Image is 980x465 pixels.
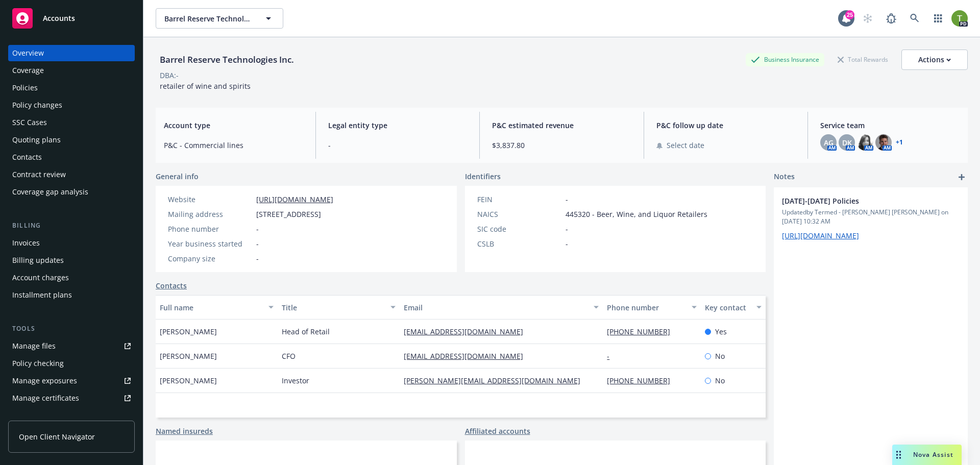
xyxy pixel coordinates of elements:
button: Phone number [603,295,700,320]
span: - [566,224,568,234]
div: NAICS [477,209,561,219]
div: FEIN [477,194,561,205]
span: retailer of wine and spirits [160,81,251,91]
span: DK [842,137,852,148]
div: Manage certificates [12,390,79,406]
img: photo [857,134,873,151]
span: [PERSON_NAME] [160,326,217,337]
a: Accounts [8,4,135,33]
div: Account charges [12,270,69,286]
span: [STREET_ADDRESS] [256,209,321,219]
a: Contract review [8,166,135,183]
span: Legal entity type [328,120,468,131]
span: Service team [820,120,960,131]
span: No [715,375,725,386]
div: Drag to move [892,445,905,465]
div: Key contact [705,302,750,313]
span: Select date [667,140,704,151]
a: [EMAIL_ADDRESS][DOMAIN_NAME] [404,351,531,361]
button: Actions [901,50,968,70]
span: AG [824,137,834,148]
span: Accounts [43,14,75,22]
a: Manage certificates [8,390,135,406]
span: Open Client Navigator [19,431,95,442]
div: SIC code [477,224,561,234]
span: P&C - Commercial lines [164,140,303,151]
a: - [607,351,618,361]
a: [PERSON_NAME][EMAIL_ADDRESS][DOMAIN_NAME] [404,376,589,385]
a: [EMAIL_ADDRESS][DOMAIN_NAME] [404,327,531,336]
div: [DATE]-[DATE] PoliciesUpdatedby Termed - [PERSON_NAME] [PERSON_NAME] on [DATE] 10:32 AM[URL][DOMA... [774,187,968,249]
button: Key contact [701,295,766,320]
div: Year business started [168,238,252,249]
a: Invoices [8,235,135,251]
span: [DATE]-[DATE] Policies [782,195,933,206]
div: Policy changes [12,97,62,113]
button: Barrel Reserve Technologies Inc. [156,8,283,29]
div: Full name [160,302,262,313]
span: Identifiers [465,171,501,182]
a: Account charges [8,270,135,286]
a: [PHONE_NUMBER] [607,327,678,336]
span: Updated by Termed - [PERSON_NAME] [PERSON_NAME] on [DATE] 10:32 AM [782,208,960,226]
a: [URL][DOMAIN_NAME] [256,194,333,204]
button: Full name [156,295,278,320]
div: CSLB [477,238,561,249]
div: Installment plans [12,287,72,303]
a: Policy checking [8,355,135,372]
span: - [328,140,468,151]
span: P&C follow up date [656,120,796,131]
div: Quoting plans [12,132,61,148]
span: Yes [715,326,727,337]
span: [PERSON_NAME] [160,351,217,361]
span: - [566,238,568,249]
div: DBA: - [160,70,179,81]
div: Policy checking [12,355,64,372]
a: Search [904,8,925,29]
a: Quoting plans [8,132,135,148]
span: CFO [282,351,296,361]
a: Affiliated accounts [465,426,530,436]
div: Tools [8,324,135,334]
div: Coverage gap analysis [12,184,88,200]
span: - [256,238,259,249]
span: $3,837.80 [492,140,631,151]
div: Manage files [12,338,56,354]
span: P&C estimated revenue [492,120,631,131]
span: Account type [164,120,303,131]
a: +1 [896,139,903,145]
a: Switch app [928,8,948,29]
a: Manage exposures [8,373,135,389]
img: photo [951,10,968,27]
div: Mailing address [168,209,252,219]
span: 445320 - Beer, Wine, and Liquor Retailers [566,209,707,219]
span: Investor [282,375,309,386]
div: Barrel Reserve Technologies Inc. [156,53,298,66]
a: Coverage gap analysis [8,184,135,200]
img: photo [875,134,892,151]
span: - [566,194,568,205]
a: Installment plans [8,287,135,303]
button: Title [278,295,400,320]
button: Email [400,295,603,320]
div: 25 [845,10,854,19]
div: Title [282,302,384,313]
a: add [955,171,968,183]
div: Contract review [12,166,66,183]
div: Policies [12,80,38,96]
a: [URL][DOMAIN_NAME] [782,231,859,240]
div: Business Insurance [746,53,824,66]
div: Phone number [168,224,252,234]
a: Named insureds [156,426,213,436]
span: General info [156,171,199,182]
div: Email [404,302,587,313]
span: Barrel Reserve Technologies Inc. [164,13,253,24]
div: Contacts [12,149,42,165]
a: Policies [8,80,135,96]
div: Manage BORs [12,407,60,424]
span: [PERSON_NAME] [160,375,217,386]
a: Contacts [156,280,187,291]
a: Billing updates [8,252,135,268]
div: Invoices [12,235,40,251]
span: - [256,253,259,264]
